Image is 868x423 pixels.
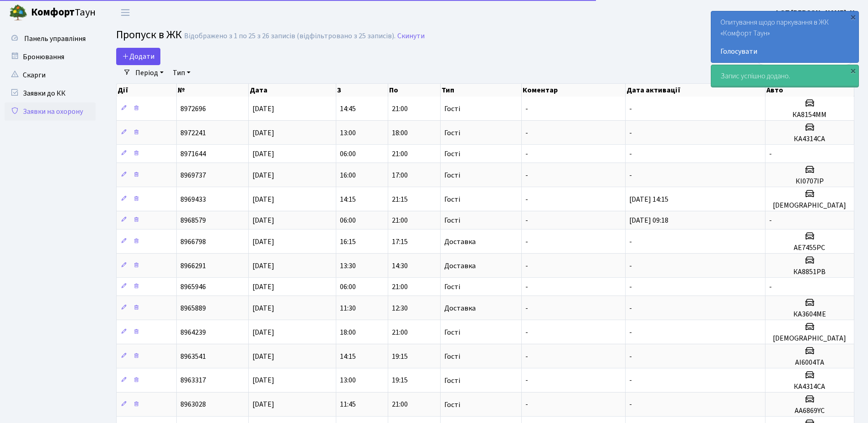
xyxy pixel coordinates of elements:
div: × [848,12,858,21]
a: ФОП [PERSON_NAME]. Н. [774,7,857,18]
span: 8972696 [180,104,206,114]
span: - [629,400,632,410]
h5: АІ6004ТА [769,358,850,367]
span: 06:00 [340,215,356,225]
span: 17:15 [392,237,408,247]
span: - [629,282,632,292]
span: [DATE] [252,170,274,180]
th: Коментар [522,84,626,97]
span: Гості [444,329,460,336]
span: Гості [444,353,460,360]
span: Доставка [444,238,476,245]
span: 19:15 [392,352,408,362]
span: [DATE] [252,303,274,313]
span: [DATE] [252,261,274,271]
span: Гості [444,129,460,137]
span: 11:45 [340,400,356,410]
span: 11:30 [340,303,356,313]
span: Гості [444,196,460,203]
span: - [525,237,528,247]
th: По [388,84,440,97]
span: 06:00 [340,149,356,159]
span: 13:00 [340,128,356,138]
b: ФОП [PERSON_NAME]. Н. [774,8,857,18]
span: 8968579 [180,215,206,225]
th: Дата активації [626,84,765,97]
span: 14:30 [392,261,408,271]
span: Додати [122,51,154,61]
h5: КА4314СА [769,382,850,391]
span: 21:15 [392,194,408,204]
span: 16:15 [340,237,356,247]
h5: КА8851РВ [769,268,850,276]
span: - [525,261,528,271]
span: 8966798 [180,237,206,247]
span: 8969737 [180,170,206,180]
b: Комфорт [31,5,75,20]
span: [DATE] [252,237,274,247]
h5: КА4314СА [769,135,850,143]
span: 8965946 [180,282,206,292]
span: - [525,303,528,313]
span: 8969433 [180,194,206,204]
span: 21:00 [392,327,408,337]
span: [DATE] [252,327,274,337]
span: - [525,194,528,204]
span: - [525,215,528,225]
span: 14:15 [340,194,356,204]
span: - [629,128,632,138]
span: [DATE] 14:15 [629,194,668,204]
a: Голосувати [720,46,849,57]
span: - [769,282,772,292]
span: 8964239 [180,327,206,337]
h5: КА8154ММ [769,111,850,119]
span: - [629,170,632,180]
h5: АА6869YC [769,407,850,415]
span: Гості [444,283,460,290]
span: 21:00 [392,104,408,114]
th: Дата [249,84,336,97]
span: 21:00 [392,400,408,410]
span: 14:45 [340,104,356,114]
th: Авто [765,84,854,97]
h5: АЕ7455РС [769,244,850,252]
span: [DATE] [252,282,274,292]
th: № [177,84,249,97]
span: Пропуск в ЖК [116,27,182,43]
span: 12:30 [392,303,408,313]
span: Гості [444,401,460,408]
span: [DATE] [252,104,274,114]
h5: КА3604МЕ [769,310,850,319]
span: Гості [444,105,460,112]
span: [DATE] [252,215,274,225]
span: Панель управління [24,34,86,44]
span: - [629,261,632,271]
a: Скинути [397,32,425,41]
span: - [629,352,632,362]
div: Запис успішно додано. [711,65,858,87]
span: [DATE] [252,128,274,138]
h5: [DEMOGRAPHIC_DATA] [769,334,850,343]
span: 06:00 [340,282,356,292]
span: 8963028 [180,400,206,410]
span: - [629,303,632,313]
th: Дії [117,84,177,97]
th: З [336,84,388,97]
span: 18:00 [340,327,356,337]
span: 13:00 [340,376,356,386]
span: Таун [31,5,96,20]
span: [DATE] 09:18 [629,215,668,225]
span: 18:00 [392,128,408,138]
a: Панель управління [5,30,96,48]
span: - [629,327,632,337]
span: Гості [444,150,460,158]
a: Період [132,65,167,81]
h5: [DEMOGRAPHIC_DATA] [769,201,850,210]
span: 21:00 [392,215,408,225]
span: [DATE] [252,376,274,386]
span: 14:15 [340,352,356,362]
span: 8965889 [180,303,206,313]
span: Гості [444,377,460,384]
span: Гості [444,172,460,179]
span: 8972241 [180,128,206,138]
